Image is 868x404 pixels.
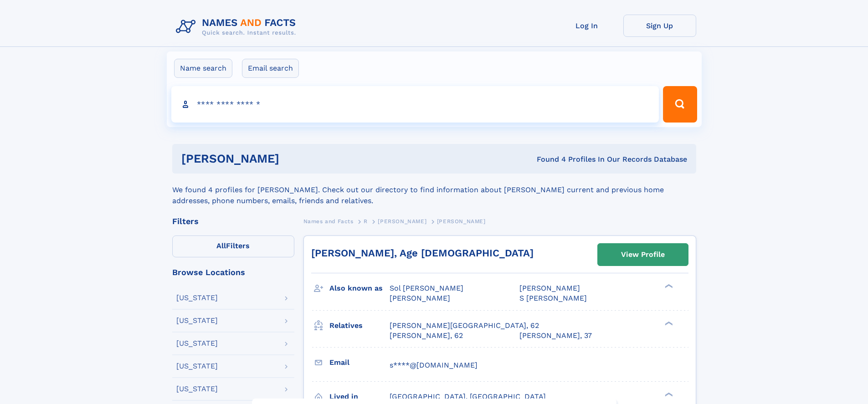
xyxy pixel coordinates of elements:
[378,218,426,225] span: [PERSON_NAME]
[519,331,592,341] a: [PERSON_NAME], 37
[171,86,659,123] input: search input
[390,294,450,302] span: [PERSON_NAME]
[172,15,303,39] img: Logo Names and Facts
[390,392,546,401] span: [GEOGRAPHIC_DATA], [GEOGRAPHIC_DATA]
[390,321,539,331] a: [PERSON_NAME][GEOGRAPHIC_DATA], 62
[174,59,232,78] label: Name search
[242,59,299,78] label: Email search
[329,355,390,370] h3: Email
[303,215,354,227] a: Names and Facts
[623,15,696,37] a: Sign Up
[519,294,587,302] span: S [PERSON_NAME]
[663,391,673,397] div: ❯
[364,215,368,227] a: R
[176,294,218,302] div: [US_STATE]
[390,331,463,341] a: [PERSON_NAME], 62
[437,218,486,225] span: [PERSON_NAME]
[176,340,218,347] div: [US_STATE]
[176,317,218,324] div: [US_STATE]
[378,215,426,227] a: [PERSON_NAME]
[364,218,368,225] span: R
[390,284,463,292] span: Sol [PERSON_NAME]
[181,153,408,164] h1: [PERSON_NAME]
[663,320,673,326] div: ❯
[172,217,294,225] div: Filters
[550,15,623,37] a: Log In
[176,363,218,370] div: [US_STATE]
[663,283,673,289] div: ❯
[621,244,665,265] div: View Profile
[663,86,697,123] button: Search Button
[216,241,226,250] span: All
[329,281,390,296] h3: Also known as
[598,244,688,266] a: View Profile
[172,235,294,257] label: Filters
[311,247,534,259] a: [PERSON_NAME], Age [DEMOGRAPHIC_DATA]
[329,318,390,333] h3: Relatives
[176,385,218,393] div: [US_STATE]
[172,174,696,206] div: We found 4 profiles for [PERSON_NAME]. Check out our directory to find information about [PERSON_...
[172,268,294,276] div: Browse Locations
[408,154,687,164] div: Found 4 Profiles In Our Records Database
[519,284,580,292] span: [PERSON_NAME]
